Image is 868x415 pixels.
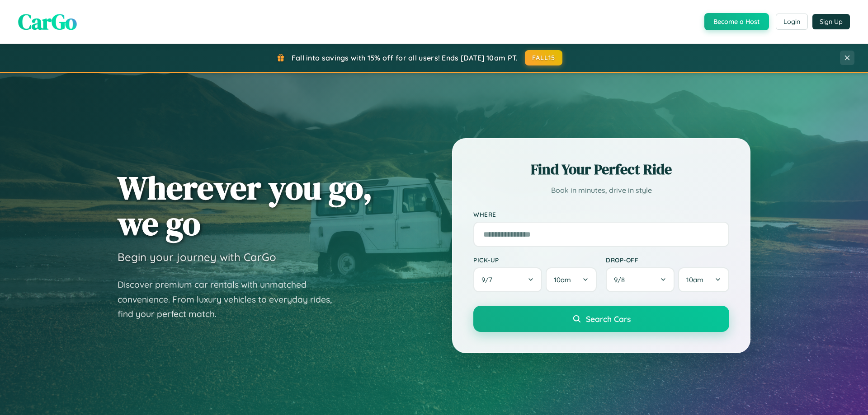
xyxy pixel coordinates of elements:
[776,14,808,30] button: Login
[473,256,597,264] label: Pick-up
[606,267,675,292] button: 9/8
[606,256,729,264] label: Drop-off
[118,250,276,264] h3: Begin your journey with CarGo
[473,306,729,332] button: Search Cars
[614,275,629,284] span: 9 / 8
[812,14,850,29] button: Sign Up
[525,50,563,65] button: FALL15
[18,7,77,37] span: CarGo
[554,275,571,284] span: 10am
[704,13,769,30] button: Become a Host
[473,267,542,292] button: 9/7
[292,53,518,62] span: Fall into savings with 15% off for all users! Ends [DATE] 10am PT.
[473,184,729,197] p: Book in minutes, drive in style
[473,210,729,218] label: Where
[473,159,729,179] h2: Find Your Perfect Ride
[481,275,497,284] span: 9 / 7
[546,267,597,292] button: 10am
[118,277,344,322] p: Discover premium car rentals with unmatched convenience. From luxury vehicles to everyday rides, ...
[686,275,703,284] span: 10am
[118,170,373,241] h1: Wherever you go, we go
[586,314,631,324] span: Search Cars
[678,267,729,292] button: 10am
